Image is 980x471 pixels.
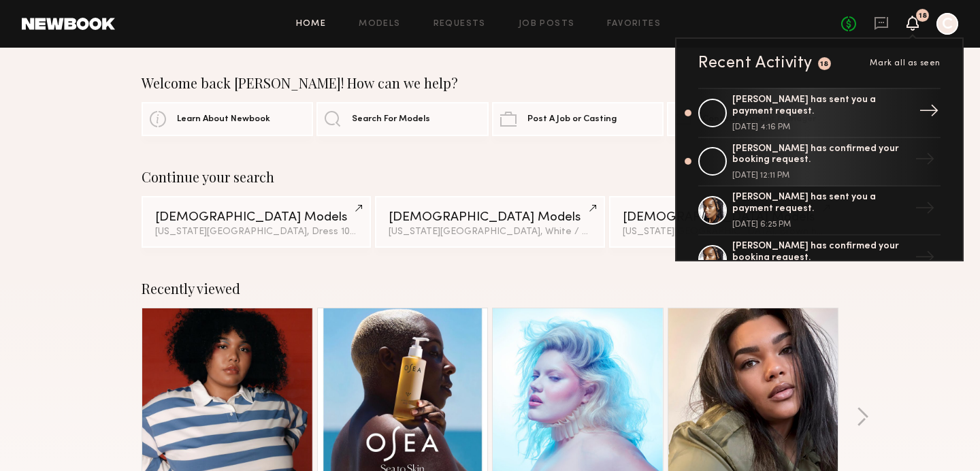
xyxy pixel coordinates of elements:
div: Recently viewed [142,280,838,297]
div: [DEMOGRAPHIC_DATA] Models [623,211,825,224]
div: Welcome back [PERSON_NAME]! How can we help? [142,75,838,91]
a: C [936,13,958,35]
a: [DEMOGRAPHIC_DATA] Models[US_STATE][GEOGRAPHIC_DATA], Brown hair [609,196,838,248]
div: [US_STATE][GEOGRAPHIC_DATA], White / Caucasian [389,227,591,237]
a: Contact Account Manager [667,102,838,136]
div: [DATE] 12:11 PM [732,172,909,180]
span: Learn About Newbook [177,115,270,124]
div: [PERSON_NAME] has sent you a payment request. [732,95,909,118]
div: → [909,193,941,228]
a: [PERSON_NAME] has confirmed your booking request.→ [698,235,941,285]
div: Continue your search [142,169,838,185]
a: Home [296,20,327,29]
div: [PERSON_NAME] has confirmed your booking request. [732,144,909,167]
a: Models [359,20,400,29]
div: [PERSON_NAME] has sent you a payment request. [732,192,909,215]
div: → [909,242,941,277]
div: [PERSON_NAME] has confirmed your booking request. [732,241,909,264]
div: [DATE] 4:16 PM [732,123,909,131]
div: Recent Activity [698,55,813,71]
a: Learn About Newbook [142,102,313,136]
div: [DEMOGRAPHIC_DATA] Models [155,211,357,224]
div: 18 [820,61,829,68]
div: [US_STATE][GEOGRAPHIC_DATA], Dress 10 - 24 [155,227,357,237]
a: [PERSON_NAME] has sent you a payment request.[DATE] 6:25 PM→ [698,186,941,235]
div: [DEMOGRAPHIC_DATA] Models [389,211,591,224]
span: Post A Job or Casting [527,115,617,124]
div: [DATE] 6:25 PM [732,221,909,229]
a: Job Posts [519,20,575,29]
a: [DEMOGRAPHIC_DATA] Models[US_STATE][GEOGRAPHIC_DATA], Dress 10 - 24 [142,196,371,248]
a: Requests [434,20,486,29]
div: [US_STATE][GEOGRAPHIC_DATA], Brown hair [623,227,825,237]
a: [PERSON_NAME] has confirmed your booking request.[DATE] 12:11 PM→ [698,138,941,187]
a: [DEMOGRAPHIC_DATA] Models[US_STATE][GEOGRAPHIC_DATA], White / Caucasian [375,196,604,248]
a: Search For Models [316,102,488,136]
div: → [909,144,941,179]
span: Mark all as seen [870,59,941,67]
div: 18 [919,12,927,20]
a: Favorites [607,20,661,29]
div: → [913,95,945,131]
a: [PERSON_NAME] has sent you a payment request.[DATE] 4:16 PM→ [698,88,941,138]
a: Post A Job or Casting [492,102,664,136]
span: Search For Models [352,115,430,124]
